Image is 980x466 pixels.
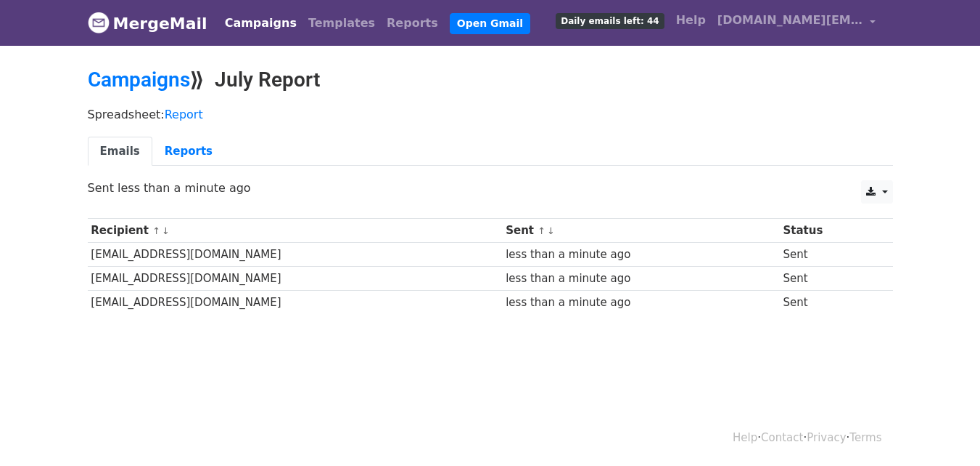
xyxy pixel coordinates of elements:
img: MergeMail logo [88,12,110,33]
a: MergeMail [88,8,207,39]
a: ↑ [152,225,160,236]
a: Reports [152,137,225,166]
span: Daily emails left: 44 [556,13,664,29]
td: [EMAIL_ADDRESS][DOMAIN_NAME] [88,243,503,267]
div: less than a minute ago [506,270,776,287]
a: Emails [88,137,152,166]
td: [EMAIL_ADDRESS][DOMAIN_NAME] [88,291,503,315]
a: ↓ [547,225,555,236]
a: Daily emails left: 44 [550,6,670,35]
a: Help [733,431,757,444]
div: less than a minute ago [506,294,776,311]
a: Open Gmail [450,13,530,34]
td: Sent [780,243,878,267]
a: Terms [849,431,881,444]
a: Campaigns [88,68,190,92]
a: ↑ [538,225,545,236]
span: [DOMAIN_NAME][EMAIL_ADDRESS][DOMAIN_NAME] [717,12,862,29]
td: Sent [780,267,878,291]
p: Spreadsheet: [88,107,893,122]
td: Sent [780,291,878,315]
a: Privacy [807,431,846,444]
th: Recipient [88,219,503,243]
a: Campaigns [219,9,302,38]
a: Report [165,108,203,121]
a: Contact [761,431,803,444]
a: [DOMAIN_NAME][EMAIL_ADDRESS][DOMAIN_NAME] [712,6,881,40]
a: ↓ [162,225,170,236]
div: less than a minute ago [506,246,776,263]
td: [EMAIL_ADDRESS][DOMAIN_NAME] [88,267,503,291]
a: Templates [302,9,381,38]
p: Sent less than a minute ago [88,180,893,196]
a: Reports [381,9,444,38]
a: Help [670,6,712,35]
h2: ⟫ July Report [88,68,893,92]
th: Sent [502,219,779,243]
th: Status [780,219,878,243]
